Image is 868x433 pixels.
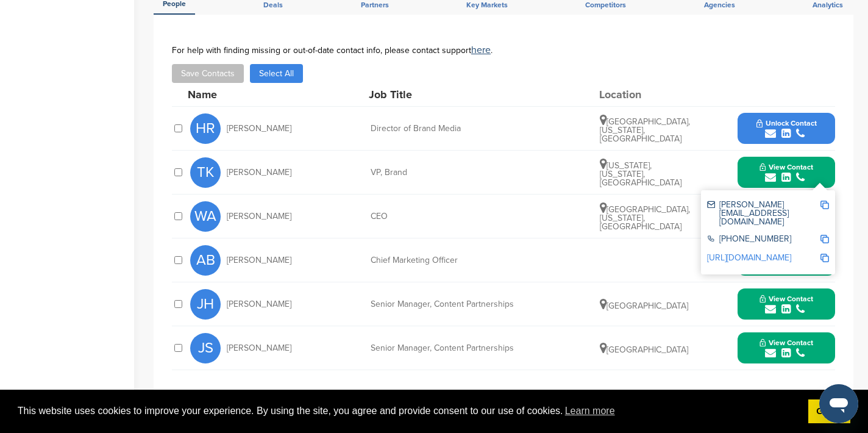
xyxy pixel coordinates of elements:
[745,154,828,191] button: View Contact
[759,295,813,303] span: View Contact
[227,212,291,221] span: [PERSON_NAME]
[250,64,303,83] button: Select All
[585,1,626,9] span: Competitors
[190,333,221,363] span: JS
[190,289,221,320] span: JH
[190,201,221,232] span: WA
[172,45,835,55] div: For help with finding missing or out-of-date contact info, please contact support .
[756,119,817,127] span: Unlock Contact
[707,252,791,263] a: [URL][DOMAIN_NAME]
[466,1,508,9] span: Key Markets
[227,256,291,265] span: [PERSON_NAME]
[371,124,553,133] div: Director of Brand Media
[600,204,690,232] span: [GEOGRAPHIC_DATA], [US_STATE], [GEOGRAPHIC_DATA]
[820,201,829,209] img: Copy
[371,256,553,265] div: Chief Marketing Officer
[820,235,829,243] img: Copy
[819,384,858,423] iframe: Button to launch messaging window
[745,286,828,323] button: View Contact
[371,300,553,309] div: Senior Manager, Content Partnerships
[172,64,244,83] button: Save Contacts
[471,44,491,56] a: here
[600,345,688,355] span: [GEOGRAPHIC_DATA]
[600,116,690,144] span: [GEOGRAPHIC_DATA], [US_STATE], [GEOGRAPHIC_DATA]
[371,168,553,177] div: VP, Brand
[361,1,389,9] span: Partners
[369,89,552,100] div: Job Title
[190,113,221,144] span: HR
[190,245,221,276] span: AB
[600,301,688,311] span: [GEOGRAPHIC_DATA]
[18,402,799,420] span: This website uses cookies to improve your experience. By using the site, you agree and provide co...
[704,1,735,9] span: Agencies
[813,1,843,9] span: Analytics
[227,124,291,133] span: [PERSON_NAME]
[263,1,283,9] span: Deals
[563,402,617,420] a: learn more about cookies
[599,89,691,100] div: Location
[745,330,828,367] button: View Contact
[600,160,681,188] span: [US_STATE], [US_STATE], [GEOGRAPHIC_DATA]
[227,168,291,177] span: [PERSON_NAME]
[188,89,322,100] div: Name
[742,110,831,147] button: Unlock Contact
[707,235,820,245] div: [PHONE_NUMBER]
[820,254,829,262] img: Copy
[371,344,553,352] div: Senior Manager, Content Partnerships
[707,201,820,226] div: [PERSON_NAME][EMAIL_ADDRESS][DOMAIN_NAME]
[371,212,553,221] div: CEO
[227,344,291,352] span: [PERSON_NAME]
[759,338,813,347] span: View Contact
[759,163,813,171] span: View Contact
[808,399,850,424] a: dismiss cookie message
[190,157,221,188] span: TK
[227,300,291,309] span: [PERSON_NAME]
